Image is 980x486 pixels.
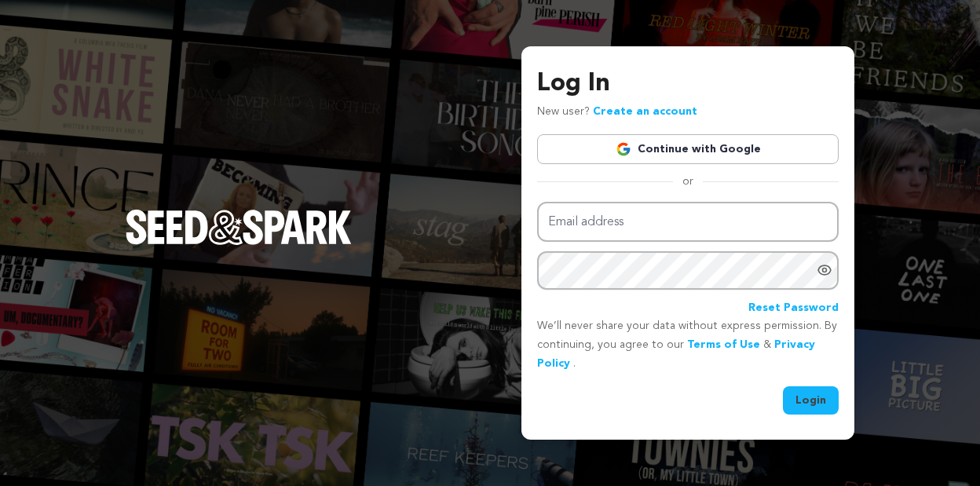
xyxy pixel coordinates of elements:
[748,299,839,318] a: Reset Password
[537,65,839,103] h3: Log In
[673,174,703,189] span: or
[783,386,839,415] button: Login
[126,210,352,244] img: Seed&Spark Logo
[537,339,815,369] a: Privacy Policy
[537,103,697,122] p: New user?
[616,141,631,157] img: Google logo
[593,106,697,117] a: Create an account
[817,262,832,278] a: Show password as plain text. Warning: this will display your password on the screen.
[687,339,760,350] a: Terms of Use
[126,210,352,276] a: Seed&Spark Homepage
[537,202,839,242] input: Email address
[537,134,839,164] a: Continue with Google
[537,317,839,373] p: We’ll never share your data without express permission. By continuing, you agree to our & .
